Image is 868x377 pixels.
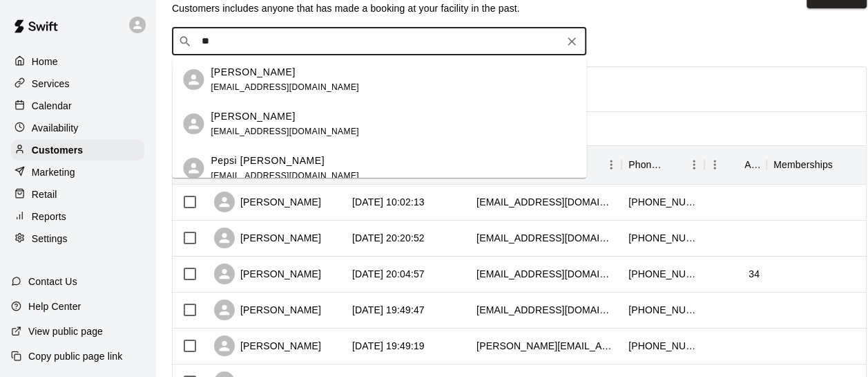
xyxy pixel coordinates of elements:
div: brandie926@hotmail.com [476,231,615,245]
p: Reports [32,210,66,223]
p: Customers includes anyone that has made a booking at your facility in the past. [172,1,520,15]
button: Sort [725,155,744,174]
div: +14795318219 [628,231,697,245]
p: Copy public page link [28,349,122,363]
div: gentry_2010@yahoo.com [476,303,615,317]
div: +19185756470 [628,267,697,281]
div: +14696470356 [628,339,697,353]
a: Reports [11,206,144,227]
p: Pepsi [PERSON_NAME] [211,154,325,168]
div: ashmayhew0128@gmail.com [476,195,615,209]
div: 2025-09-02 19:49:19 [352,339,425,353]
p: Retail [32,187,57,201]
p: Services [32,77,70,91]
div: Phone Number [621,145,704,184]
button: Menu [601,154,621,175]
div: 2025-09-02 19:49:47 [352,303,425,317]
div: Memberships [773,145,833,184]
span: [EMAIL_ADDRESS][DOMAIN_NAME] [211,82,359,92]
button: Menu [704,154,725,175]
p: Customers [32,143,83,157]
a: Customers [11,140,144,160]
a: Calendar [11,95,144,116]
div: 2025-09-05 10:02:13 [352,195,425,209]
a: Home [11,51,144,72]
a: Retail [11,184,144,205]
div: +19187218546 [628,303,697,317]
p: Contact Us [28,275,77,288]
p: [PERSON_NAME] [211,109,295,124]
button: Menu [684,154,704,175]
p: Calendar [32,99,72,113]
p: Marketing [32,165,75,179]
p: View public page [28,324,103,338]
a: Marketing [11,162,144,183]
p: Settings [32,232,68,246]
div: [PERSON_NAME] [214,300,321,320]
div: Spencer Rowe [183,113,204,134]
button: Sort [833,155,852,174]
div: kathy.wilson214@yahoo.com [476,339,615,353]
div: 2025-09-02 20:20:52 [352,231,425,245]
p: Home [32,55,58,68]
p: Availability [32,121,79,135]
a: Availability [11,118,144,138]
a: Settings [11,228,144,249]
div: Phone Number [628,145,664,184]
div: Austin Swenson [183,69,204,90]
div: [PERSON_NAME] [214,228,321,248]
div: Age [744,145,760,184]
div: Email [470,145,621,184]
div: Search customers by name or email [172,28,586,55]
div: 34 [749,267,760,281]
div: [PERSON_NAME] [214,192,321,212]
a: Services [11,73,144,94]
button: Sort [664,155,684,174]
span: [EMAIL_ADDRESS][DOMAIN_NAME] [211,127,359,136]
button: Clear [562,32,581,51]
span: [EMAIL_ADDRESS][DOMAIN_NAME] [211,171,359,181]
div: Age [704,145,766,184]
p: Help Center [28,300,81,313]
div: bfkk_glenn@yahoo.com [476,267,615,281]
div: [PERSON_NAME] [214,264,321,284]
div: [PERSON_NAME] [214,335,321,356]
div: 2025-09-02 20:04:57 [352,267,425,281]
p: [PERSON_NAME] [211,65,295,80]
div: Pepsi Weicht [183,158,204,178]
div: +14798993598 [628,195,697,209]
